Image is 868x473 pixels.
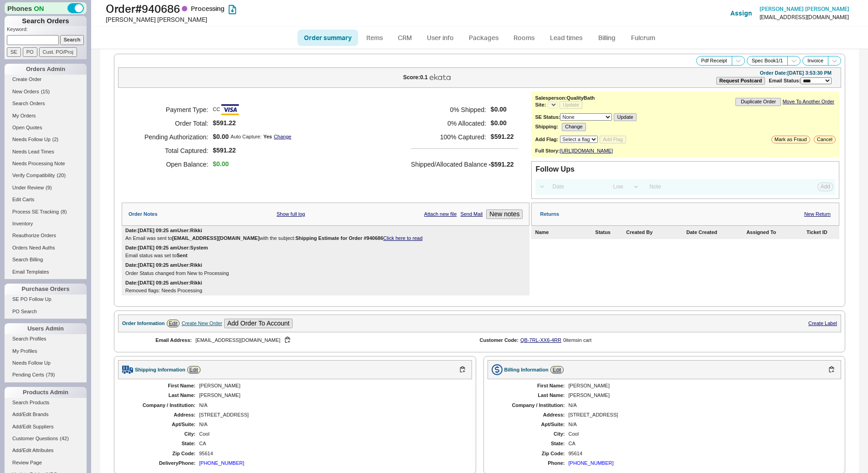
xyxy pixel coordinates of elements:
b: Salesperson: QualityBath [535,95,595,101]
div: Yes [263,134,272,140]
div: Address: [497,412,565,418]
button: Update [614,113,636,121]
a: Needs Follow Up [5,358,87,368]
button: Duplicate Order [735,98,781,106]
span: ON [34,4,44,13]
button: Spec Book1/1 [747,56,788,66]
div: Name [535,229,593,235]
a: Add/Edit Suppliers [5,422,87,432]
a: Packages [462,30,505,46]
span: ( 20 ) [57,173,66,178]
div: Address: [127,412,195,418]
div: Email Address: [133,337,192,343]
a: Orders Need Auths [5,243,87,253]
button: Update [560,101,582,109]
a: Send Mail [460,211,483,217]
a: Move To Another Order [782,99,834,105]
div: Users Admin [5,323,87,334]
a: Fulcrum [625,30,662,46]
span: New Orders [12,89,39,94]
h5: Pending Authorization: [133,130,208,144]
button: Add [817,183,833,191]
b: SE Status: [535,114,560,120]
span: $591.22 [491,133,514,141]
span: ( 42 ) [60,436,69,441]
a: Process SE Tracking(8) [5,207,87,217]
div: Full Story: [535,148,560,154]
a: Attach new file [424,211,457,217]
input: Note [644,181,770,193]
div: Phones [5,2,87,14]
span: Customer Questions [12,436,58,441]
span: $591.22 [213,119,291,127]
div: Apt/Suite: [127,422,195,427]
div: Last Name: [497,392,565,398]
div: 0 item s in cart [563,337,591,343]
a: User info [420,30,461,46]
a: Review Page [5,458,87,468]
div: Zip Code: [127,451,195,457]
h5: Shipped/Allocated Balance [411,158,487,171]
h1: Search Orders [5,16,87,26]
div: An Email was sent to with the subject: [125,235,526,241]
div: N/A [199,422,463,427]
a: Billing [591,30,623,46]
a: Edit [167,320,180,327]
a: Needs Lead Times [5,147,87,157]
a: Rooms [507,30,541,46]
div: City: [497,431,565,437]
span: Mark as Fraud [775,137,807,142]
div: Cool [199,431,463,437]
a: New Orders(15) [5,87,87,97]
h5: Payment Type: [133,103,208,117]
a: Create Label [808,320,837,326]
a: Edit Carts [5,195,87,204]
a: Order summary [298,30,358,46]
div: Assigned To [746,229,805,235]
div: N/A [569,402,832,408]
a: Email Templates [5,267,87,277]
div: Order Status changed from New to Processing [125,270,526,276]
div: Auto Capture: [231,134,262,140]
a: Search Profiles [5,334,87,344]
div: Status [595,229,624,235]
div: Date: [DATE] 09:25 am User: Rikki [125,280,202,286]
input: Search [60,35,84,45]
div: Order Notes [128,211,158,217]
h5: 0 % Shipped: [411,103,486,117]
span: Needs Processing Note [12,161,65,166]
a: Under Review(9) [5,183,87,193]
div: Customer Code: [480,337,519,343]
span: Needs Follow Up [12,137,51,142]
h5: Total Captured: [133,144,208,158]
a: Create Order [5,75,87,84]
input: PO [23,47,37,57]
a: [PERSON_NAME] [PERSON_NAME] [760,6,849,12]
span: ( 2 ) [52,137,58,142]
span: Spec Book 1 / 1 [752,58,783,64]
a: Pending Certs(79) [5,370,87,380]
a: Lead times [543,30,589,46]
div: [PERSON_NAME] [199,383,463,389]
div: 95614 [199,451,463,457]
span: $591.22 [213,147,291,154]
span: Verify Compatibility [12,173,55,178]
div: Phone: [497,460,565,466]
div: Score: 0.1 [403,75,428,80]
b: Shipping Estimate for Order #940686 [295,235,383,241]
div: Last Name: [127,392,195,398]
a: Verify Compatibility(20) [5,171,87,180]
div: Purchase Orders [5,284,87,295]
span: Under Review [12,185,44,190]
span: Invoice [807,58,823,64]
a: Open Quotes [5,123,87,132]
span: ( 8 ) [61,209,67,214]
div: Date: [DATE] 09:25 am User: Rikki [125,262,202,268]
div: [PERSON_NAME] [569,383,832,389]
b: [EMAIL_ADDRESS][DOMAIN_NAME] [172,235,260,241]
span: $0.00 [491,106,514,113]
div: Apt/Suite: [497,422,565,427]
span: ( 79 ) [46,372,55,377]
b: Sent [177,253,188,258]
